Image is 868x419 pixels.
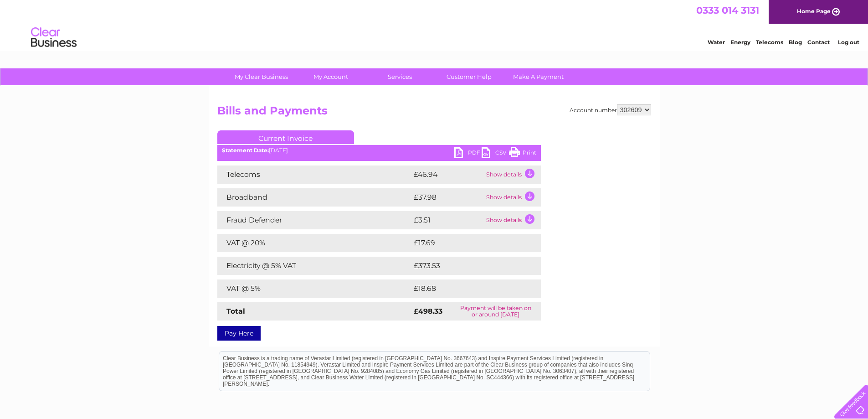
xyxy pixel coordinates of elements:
[362,68,437,85] a: Services
[838,39,859,46] a: Log out
[451,302,540,321] td: Payment will be taken on or around [DATE]
[411,166,484,184] td: £46.94
[293,68,368,85] a: My Account
[411,257,524,275] td: £373.53
[217,104,651,122] h2: Bills and Payments
[696,5,759,16] a: 0333 014 3131
[217,147,541,154] div: [DATE]
[219,5,650,44] div: Clear Business is a trading name of Verastar Limited (registered in [GEOGRAPHIC_DATA] No. 3667643...
[484,211,541,229] td: Show details
[222,147,269,154] b: Statement Date:
[217,326,261,341] a: Pay Here
[217,130,354,144] a: Current Invoice
[730,39,750,46] a: Energy
[570,104,651,115] div: Account number
[217,211,411,229] td: Fraud Defender
[217,234,411,252] td: VAT @ 20%
[807,39,830,46] a: Contact
[454,147,482,160] a: PDF
[226,307,245,316] strong: Total
[789,39,802,46] a: Blog
[217,188,411,207] td: Broadband
[501,68,576,85] a: Make A Payment
[217,166,411,184] td: Telecoms
[509,147,536,160] a: Print
[224,68,299,85] a: My Clear Business
[411,279,522,298] td: £18.68
[756,39,783,46] a: Telecoms
[411,188,484,207] td: £37.98
[708,39,725,46] a: Water
[411,211,484,229] td: £3.51
[484,166,541,184] td: Show details
[484,188,541,207] td: Show details
[217,257,411,275] td: Electricity @ 5% VAT
[31,24,77,52] img: logo.png
[414,307,442,316] strong: £498.33
[411,234,522,252] td: £17.69
[482,147,509,160] a: CSV
[431,68,507,85] a: Customer Help
[217,279,411,298] td: VAT @ 5%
